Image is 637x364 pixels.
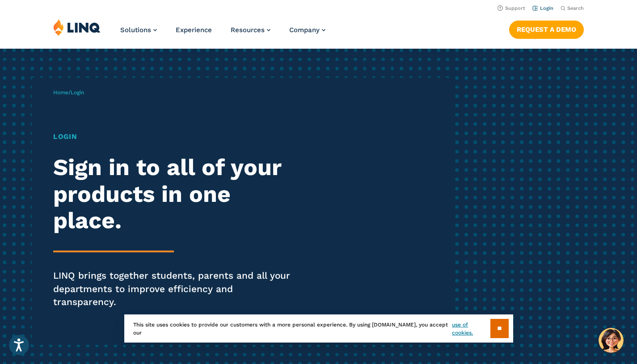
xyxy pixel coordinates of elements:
[532,5,553,11] a: Login
[71,89,84,96] span: Login
[231,26,270,34] a: Resources
[53,19,101,36] img: LINQ | K‑12 Software
[567,5,584,11] span: Search
[599,328,624,353] button: Hello, have a question? Let’s chat.
[124,314,513,343] div: This site uses cookies to provide our customers with a more personal experience. By using [DOMAIN...
[53,154,299,233] h2: Sign in to all of your products in one place.
[53,269,299,309] p: LINQ brings together students, parents and all your departments to improve efficiency and transpa...
[289,26,325,34] a: Company
[498,5,525,11] a: Support
[53,131,299,142] h1: Login
[120,19,325,48] nav: Primary Navigation
[120,26,157,34] a: Solutions
[452,321,490,337] a: use of cookies.
[509,21,584,38] a: Request a Demo
[120,26,151,34] span: Solutions
[509,19,584,38] nav: Button Navigation
[53,89,84,96] span: /
[289,26,320,34] span: Company
[231,26,265,34] span: Resources
[176,26,212,34] a: Experience
[561,5,584,12] button: Open Search Bar
[53,89,68,96] a: Home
